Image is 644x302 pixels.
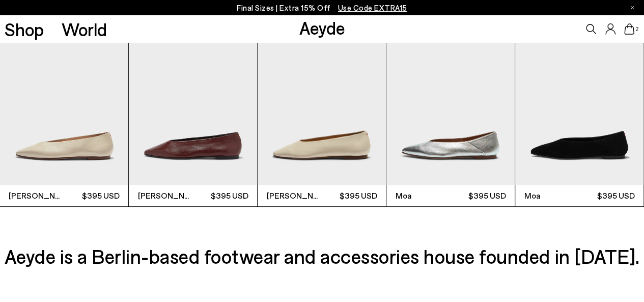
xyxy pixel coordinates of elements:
[258,14,386,206] a: [PERSON_NAME] $395 USD
[634,26,639,32] span: 2
[129,13,258,207] div: 2 / 9
[524,189,579,202] span: Moa
[386,14,515,185] img: Moa Pointed-Toe Flats
[451,189,506,202] span: $395 USD
[5,20,44,38] a: Shop
[62,20,107,38] a: World
[338,3,407,12] span: Navigate to /collections/ss25-final-sizes
[129,14,257,206] a: [PERSON_NAME] $395 USD
[624,23,634,35] a: 2
[9,189,64,202] span: [PERSON_NAME]
[5,242,640,270] h3: Aeyde is a Berlin-based footwear and accessories house founded in [DATE].
[515,14,643,185] img: Moa Suede Pointed-Toe Flats
[386,14,515,206] a: Moa $395 USD
[137,189,193,202] span: [PERSON_NAME]
[266,189,322,202] span: [PERSON_NAME]
[386,13,515,207] div: 4 / 9
[129,14,257,185] img: Betty Square-Toe Ballet Flats
[237,2,407,14] p: Final Sizes | Extra 15% Off
[395,189,451,202] span: Moa
[258,13,386,207] div: 3 / 9
[579,189,635,202] span: $395 USD
[515,13,644,207] div: 5 / 9
[258,14,386,185] img: Kirsten Ballet Flats
[64,189,120,202] span: $395 USD
[322,189,377,202] span: $395 USD
[193,189,248,202] span: $395 USD
[299,17,345,38] a: Aeyde
[515,14,643,206] a: Moa $395 USD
